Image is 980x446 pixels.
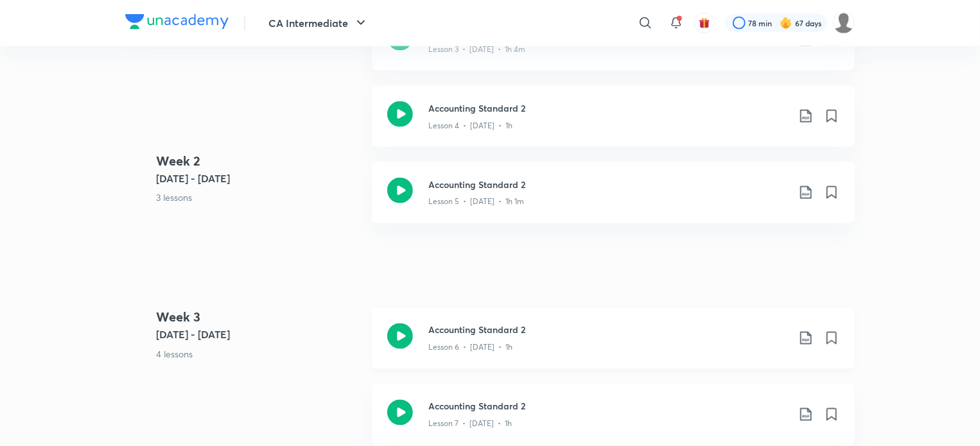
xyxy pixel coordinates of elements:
[780,17,792,30] img: streak
[699,17,710,29] img: avatar
[156,308,362,327] h4: Week 3
[428,101,788,115] h3: Accounting Standard 2
[125,14,229,33] a: Company Logo
[372,86,855,162] a: Accounting Standard 2Lesson 4 • [DATE] • 1h
[833,12,855,34] img: dhanak
[428,400,788,413] h3: Accounting Standard 2
[428,342,512,354] p: Lesson 6 • [DATE] • 1h
[261,10,376,36] button: CA Intermediate
[428,323,788,337] h3: Accounting Standard 2
[372,308,855,384] a: Accounting Standard 2Lesson 6 • [DATE] • 1h
[428,178,788,191] h3: Accounting Standard 2
[156,151,362,170] h4: Week 2
[156,348,362,361] p: 4 lessons
[156,170,362,185] h5: [DATE] - [DATE]
[156,191,362,204] p: 3 lessons
[428,120,512,132] p: Lesson 4 • [DATE] • 1h
[372,162,855,239] a: Accounting Standard 2Lesson 5 • [DATE] • 1h 1m
[125,14,229,30] img: Company Logo
[428,196,524,208] p: Lesson 5 • [DATE] • 1h 1m
[694,13,715,33] button: avatar
[372,10,855,86] a: Accounting Standard 2Lesson 3 • [DATE] • 1h 4m
[428,44,525,55] p: Lesson 3 • [DATE] • 1h 4m
[156,327,362,343] h5: [DATE] - [DATE]
[428,418,512,430] p: Lesson 7 • [DATE] • 1h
